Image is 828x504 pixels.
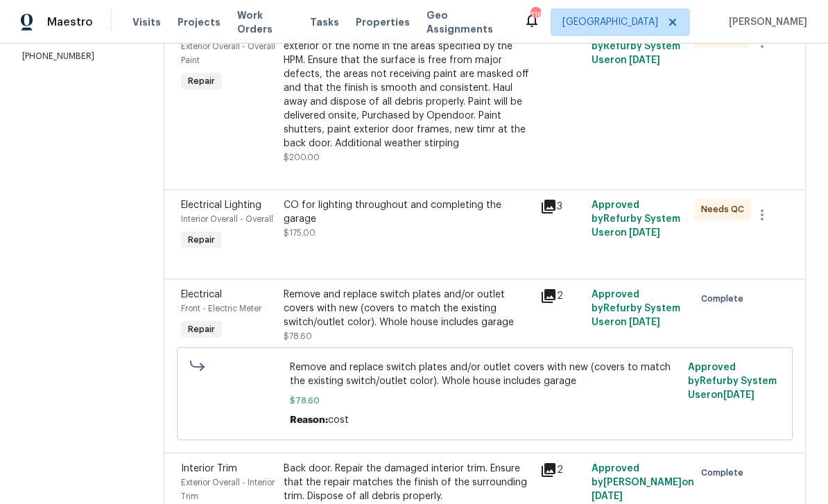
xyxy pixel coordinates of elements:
[540,288,583,304] div: 2
[237,8,293,36] span: Work Orders
[688,363,777,400] span: Approved by Refurby System User on
[284,288,532,329] div: Remove and replace switch plates and/or outlet covers with new (covers to match the existing swit...
[328,415,349,425] span: cost
[629,228,660,238] span: [DATE]
[181,42,275,64] span: Exterior Overall - Overall Paint
[284,198,532,226] div: CO for lighting throughout and completing the garage
[629,318,660,327] span: [DATE]
[181,304,261,313] span: Front - Electric Meter
[182,233,221,247] span: Repair
[426,8,507,36] span: Geo Assignments
[181,215,273,223] span: Interior Overall - Overall
[181,464,237,473] span: Interior Trim
[310,17,339,27] span: Tasks
[592,28,680,65] span: Approved by Refurby System User on
[284,229,316,237] span: $175.00
[290,415,328,425] span: Reason:
[181,290,222,299] span: Electrical
[723,390,754,400] span: [DATE]
[540,198,583,215] div: 3
[290,360,680,388] span: Remove and replace switch plates and/or outlet covers with new (covers to match the existing swit...
[701,202,750,216] span: Needs QC
[723,15,807,29] span: [PERSON_NAME]
[284,26,532,150] div: Partial Exterior Paint - Prep, mask and paint the exterior of the home in the areas specified by ...
[178,15,221,29] span: Projects
[132,15,161,29] span: Visits
[181,478,275,501] span: Exterior Overall - Interior Trim
[531,8,540,22] div: 116
[592,290,680,327] span: Approved by Refurby System User on
[290,394,680,408] span: $78.60
[47,15,93,29] span: Maestro
[562,15,658,29] span: [GEOGRAPHIC_DATA]
[540,462,583,478] div: 2
[592,464,694,501] span: Approved by [PERSON_NAME] on
[356,15,410,29] span: Properties
[182,322,221,336] span: Repair
[22,51,130,62] p: [PHONE_NUMBER]
[284,153,320,162] span: $200.00
[701,466,749,480] span: Complete
[182,74,221,88] span: Repair
[284,332,312,340] span: $78.60
[181,200,261,210] span: Electrical Lighting
[629,55,660,65] span: [DATE]
[592,492,623,501] span: [DATE]
[284,462,532,503] div: Back door. Repair the damaged interior trim. Ensure that the repair matches the finish of the sur...
[592,200,680,238] span: Approved by Refurby System User on
[701,292,749,306] span: Complete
